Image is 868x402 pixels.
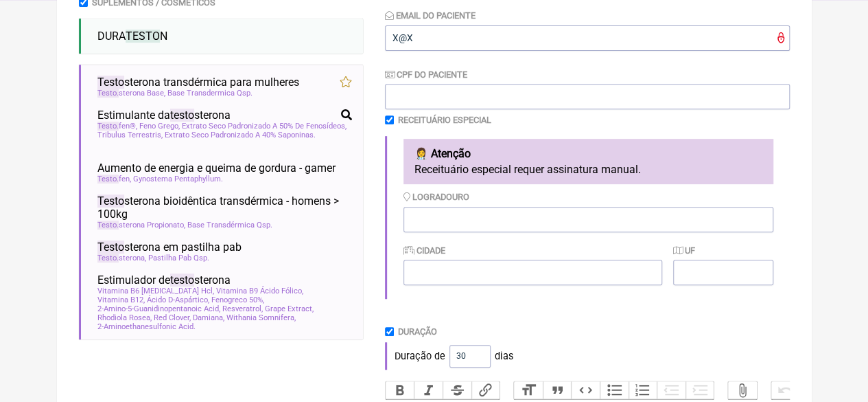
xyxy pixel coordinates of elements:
[97,194,124,208] span: Testo
[97,304,220,313] span: 2-Amino-5-Guanidinopentanoic Acid
[600,381,629,399] button: Bullets
[414,381,443,399] button: Italic
[97,89,165,98] span: sterona Base
[571,381,600,399] button: Code
[216,287,303,295] span: Vitamina B9 Ácido Fólico
[514,381,543,399] button: Heading
[97,254,119,263] span: Testo
[97,122,119,131] span: Testo
[97,221,185,230] span: sterona Propionato
[211,295,264,304] span: Fenogreco 50%
[543,381,572,399] button: Quote
[97,194,352,221] span: sterona bioidêntica transdérmica - homens > 100kg
[403,245,445,256] label: Cidade
[471,381,500,399] button: Link
[398,115,491,125] label: Receituário Especial
[97,313,152,322] span: Rhodiola Rosea
[403,192,469,202] label: Logradouro
[97,295,145,304] span: Vitamina B12
[97,76,299,89] span: sterona transdérmica para mulheres
[97,254,146,263] span: sterona
[414,163,762,176] p: Receituário especial requer assinatura manual.
[495,350,513,362] span: dias
[97,30,167,43] span: DURA N
[148,254,209,263] span: Pastilha Pab Qsp
[385,69,467,80] label: CPF do Paciente
[170,273,194,287] span: testo
[398,326,437,337] label: Duração
[771,381,800,399] button: Undo
[167,89,253,98] span: Base Transdermica Qsp
[673,245,695,256] label: UF
[97,76,124,89] span: Testo
[147,295,209,304] span: Ácido D-Aspártico
[97,322,196,331] span: 2-Aminoethanesulfonic Acid
[685,381,714,399] button: Increase Level
[728,381,757,399] button: Attach Files
[170,109,194,122] span: testo
[97,109,231,122] span: Estimulante da sterona
[187,221,272,230] span: Base Transdérmica Qsp
[629,381,657,399] button: Numbers
[97,175,131,183] span: fen
[97,273,231,287] span: Estimulador de sterona
[385,10,476,21] label: Email do Paciente
[97,161,336,175] span: Aumento de energia e queima de gordura - gamer
[265,304,314,313] span: Grape Extract
[222,304,263,313] span: Resveratrol
[126,30,160,43] span: TESTO
[97,175,119,183] span: Testo
[97,89,119,98] span: Testo
[193,313,224,322] span: Damiana
[97,241,242,254] span: sterona em pastilha pab
[154,313,191,322] span: Red Clover
[226,313,296,322] span: Withania Somnifera
[386,381,414,399] button: Bold
[395,350,445,362] span: Duração de
[97,241,124,254] span: Testo
[97,131,316,139] span: Tribulus Terrestris, Extrato Seco Padronizado A 40% Saponinas
[414,147,762,160] h4: 👩‍⚕️ Atenção
[133,175,223,183] span: Gynostema Pentaphyllum
[97,221,119,230] span: Testo
[443,381,471,399] button: Strikethrough
[97,287,214,295] span: Vitamina B6 [MEDICAL_DATA] Hcl
[657,381,685,399] button: Decrease Level
[97,122,347,131] span: fen®, Feno Grego, Extrato Seco Padronizado A 50% De Fenosídeos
